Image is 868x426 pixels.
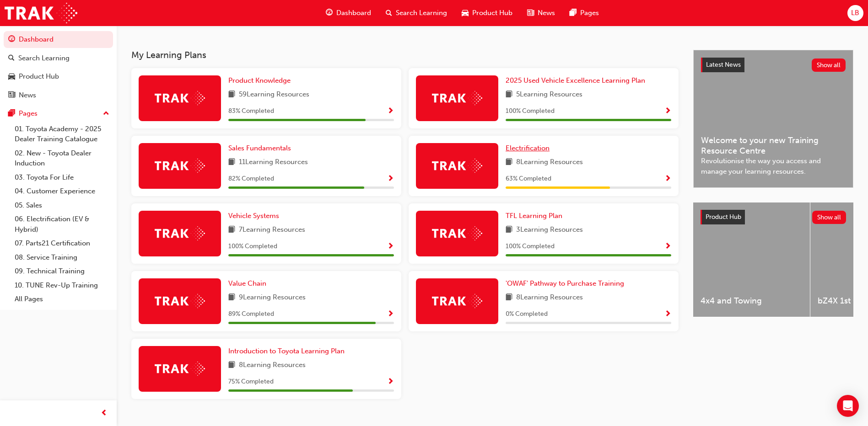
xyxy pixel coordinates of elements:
[516,224,583,236] span: 3 Learning Resources
[570,7,577,19] span: pages-icon
[336,8,371,18] span: Dashboard
[155,362,205,376] img: Trak
[326,7,333,19] span: guage-icon
[155,226,205,240] img: Trak
[701,156,846,176] span: Revolutionise the way you access and manage your learning resources.
[387,175,394,183] span: Show Progress
[706,61,741,69] span: Latest News
[11,184,113,198] a: 04. Customer Experience
[664,107,671,116] span: Show Progress
[506,278,628,289] a: 'OWAF' Pathway to Purchase Training
[4,50,113,67] a: Search Learning
[239,89,309,101] span: 59 Learning Resources
[4,68,113,85] a: Product Hub
[387,310,394,319] span: Show Progress
[155,294,205,308] img: Trak
[228,377,274,387] span: 75 % Completed
[8,36,15,44] span: guage-icon
[5,3,77,23] img: Trak
[387,107,394,116] span: Show Progress
[228,292,235,304] span: book-icon
[506,143,553,154] a: Electrification
[387,243,394,251] span: Show Progress
[701,210,846,224] a: Product HubShow all
[506,279,624,288] span: 'OWAF' Pathway to Purchase Training
[239,224,305,236] span: 7 Learning Resources
[131,50,679,60] h3: My Learning Plans
[506,144,550,152] span: Electrification
[19,108,38,119] div: Pages
[4,29,113,105] button: DashboardSearch LearningProduct HubNews
[18,53,70,64] div: Search Learning
[8,73,15,81] span: car-icon
[8,110,15,118] span: pages-icon
[387,378,394,386] span: Show Progress
[19,71,59,82] div: Product Hub
[562,4,606,22] a: pages-iconPages
[11,212,113,236] a: 06. Electrification (EV & Hybrid)
[706,213,741,221] span: Product Hub
[228,278,270,289] a: Value Chain
[693,50,853,188] a: Latest NewsShow allWelcome to your new Training Resource CentreRevolutionise the way you access a...
[693,202,810,317] a: 4x4 and Towing
[812,59,846,72] button: Show all
[11,198,113,213] a: 05. Sales
[386,7,392,19] span: search-icon
[228,76,291,85] span: Product Knowledge
[228,157,235,168] span: book-icon
[8,54,15,63] span: search-icon
[580,8,599,18] span: Pages
[432,159,482,173] img: Trak
[11,146,113,170] a: 02. New - Toyota Dealer Induction
[19,90,36,101] div: News
[11,170,113,185] a: 03. Toyota For Life
[155,159,205,173] img: Trak
[701,58,846,72] a: Latest NewsShow all
[506,89,512,101] span: book-icon
[228,241,277,252] span: 100 % Completed
[454,4,520,22] a: car-iconProduct Hub
[11,264,113,278] a: 09. Technical Training
[155,91,205,105] img: Trak
[664,310,671,319] span: Show Progress
[462,7,469,19] span: car-icon
[8,91,15,100] span: news-icon
[228,279,266,288] span: Value Chain
[11,250,113,265] a: 08. Service Training
[516,89,582,101] span: 5 Learning Resources
[432,294,482,308] img: Trak
[506,157,512,168] span: book-icon
[228,346,348,357] a: Introduction to Toyota Learning Plan
[103,108,109,120] span: up-icon
[506,309,548,319] span: 0 % Completed
[228,106,274,117] span: 83 % Completed
[228,89,235,101] span: book-icon
[506,76,645,85] span: 2025 Used Vehicle Excellence Learning Plan
[432,226,482,240] img: Trak
[851,8,859,18] span: LB
[228,309,274,319] span: 89 % Completed
[538,8,555,18] span: News
[664,106,671,117] button: Show Progress
[228,144,291,152] span: Sales Fundamentals
[664,175,671,183] span: Show Progress
[4,105,113,122] button: Pages
[701,296,803,306] span: 4x4 and Towing
[239,292,306,304] span: 9 Learning Resources
[228,347,345,355] span: Introduction to Toyota Learning Plan
[101,408,108,419] span: prev-icon
[664,241,671,252] button: Show Progress
[432,91,482,105] img: Trak
[506,212,562,220] span: TFL Learning Plan
[506,292,512,304] span: book-icon
[664,309,671,320] button: Show Progress
[228,212,279,220] span: Vehicle Systems
[239,360,306,371] span: 8 Learning Resources
[228,211,283,221] a: Vehicle Systems
[506,106,555,117] span: 100 % Completed
[11,278,113,293] a: 10. TUNE Rev-Up Training
[387,173,394,185] button: Show Progress
[228,174,274,184] span: 82 % Completed
[228,224,235,236] span: book-icon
